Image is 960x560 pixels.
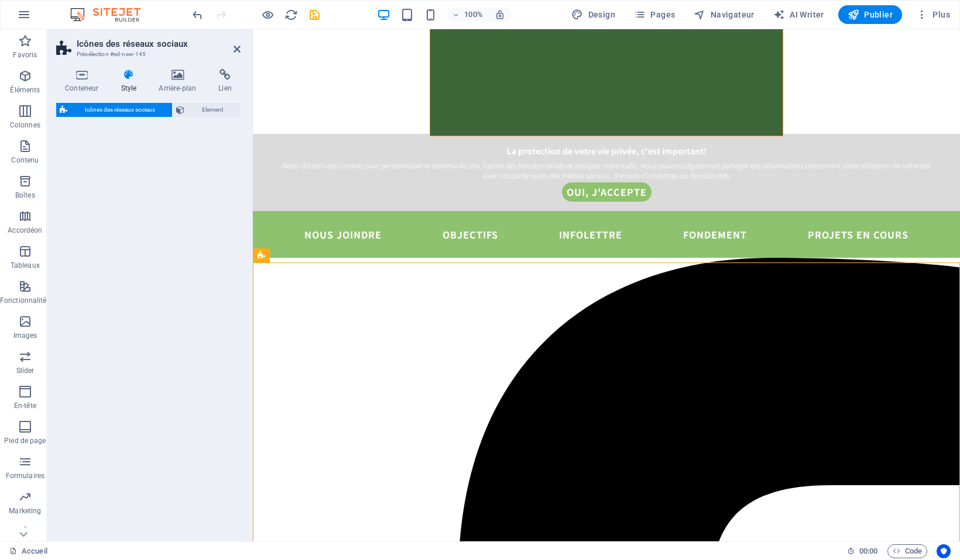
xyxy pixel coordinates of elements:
[56,69,112,94] h4: Conteneur
[112,69,150,94] h4: Style
[887,544,927,558] button: Code
[893,544,922,558] span: Code
[16,366,35,375] p: Slider
[56,103,172,117] button: Icônes des réseaux sociaux
[284,8,298,22] i: Actualiser la page
[9,506,41,516] p: Marketing
[447,8,488,22] button: 100%
[769,5,829,24] button: AI Writer
[629,5,680,24] button: Pages
[694,9,754,20] span: Navigateur
[848,9,893,20] span: Publier
[567,5,620,24] button: Design
[77,49,217,60] h3: Présélection #ed-new-145
[284,8,298,22] button: reload
[14,401,36,410] p: En-tête
[10,85,40,95] p: Éléments
[464,8,483,22] h6: 100%
[838,5,902,24] button: Publier
[190,8,204,22] button: undo
[911,5,955,24] button: Plus
[150,69,210,94] h4: Arrière-plan
[847,544,878,558] h6: Durée de la session
[307,8,321,22] button: save
[11,155,39,165] p: Contenu
[210,69,241,94] h4: Lien
[773,9,824,20] span: AI Writer
[13,331,37,340] p: Images
[8,226,42,235] p: Accordéon
[260,8,275,22] button: Cliquez ici pour quitter le mode Aperçu et poursuivre l'édition.
[634,9,675,20] span: Pages
[308,8,321,22] i: Enregistrer (Ctrl+S)
[77,39,241,49] h2: Icônes des réseaux sociaux
[191,8,204,22] i: Annuler : Ajouter un élément (Ctrl+Z)
[71,103,169,117] span: Icônes des réseaux sociaux
[11,261,40,270] p: Tableaux
[9,544,47,558] a: Cliquez pour annuler la sélection. Double-cliquez pour ouvrir Pages.
[937,544,951,558] button: Usercentrics
[10,120,40,130] p: Colonnes
[868,547,869,555] span: :
[15,191,35,200] p: Boîtes
[4,436,46,445] p: Pied de page
[173,103,240,117] button: Element
[916,9,950,20] span: Plus
[67,8,155,22] img: Editor Logo
[571,9,615,20] span: Design
[13,50,37,60] p: Favoris
[6,471,44,481] p: Formulaires
[188,103,236,117] span: Element
[495,9,505,20] i: Lors du redimensionnement, ajuster automatiquement le niveau de zoom en fonction de l'appareil sé...
[567,5,620,24] div: Design (Ctrl+Alt+Y)
[859,544,877,558] span: 00 00
[689,5,759,24] button: Navigateur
